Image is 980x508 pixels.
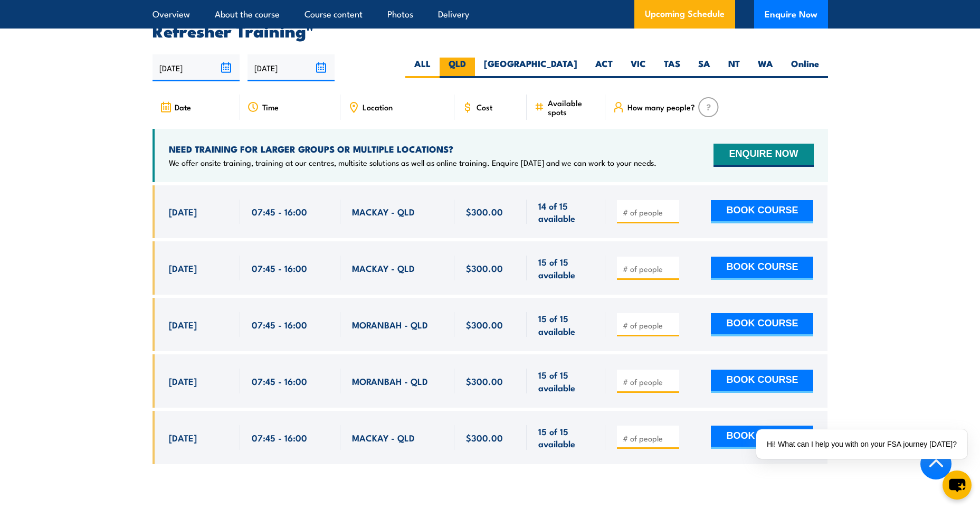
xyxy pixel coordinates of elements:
[475,58,586,78] label: [GEOGRAPHIC_DATA]
[466,318,503,331] span: $300.00
[756,429,967,459] div: Hi! What can I help you with on your FSA journey [DATE]?
[440,58,475,78] label: QLD
[623,207,675,218] input: # of people
[169,375,197,387] span: [DATE]
[548,98,598,116] span: Available spots
[175,102,191,111] span: Date
[169,262,197,274] span: [DATE]
[252,262,307,274] span: 07:45 - 16:00
[623,433,675,444] input: # of people
[405,58,440,78] label: ALL
[711,200,813,223] button: BOOK COURSE
[262,102,279,111] span: Time
[538,369,594,393] span: 15 of 15 available
[477,102,492,111] span: Cost
[252,205,307,218] span: 07:45 - 16:00
[711,426,813,449] button: BOOK COURSE
[153,54,240,81] input: From date
[943,471,972,500] button: chat-button
[711,370,813,393] button: BOOK COURSE
[352,375,428,387] span: MORANBAH - QLD
[169,143,656,155] h4: NEED TRAINING FOR LARGER GROUPS OR MULTIPLE LOCATIONS?
[252,318,307,331] span: 07:45 - 16:00
[586,58,622,78] label: ACT
[538,256,594,280] span: 15 of 15 available
[169,431,197,444] span: [DATE]
[466,431,503,444] span: $300.00
[466,205,503,218] span: $300.00
[153,8,828,37] h2: UPCOMING SCHEDULE FOR - "Standard 11 Generic Coal Mine Induction (Surface) Refresher Training"
[713,144,813,167] button: ENQUIRE NOW
[749,58,782,78] label: WA
[622,58,655,78] label: VIC
[363,102,393,111] span: Location
[623,320,675,331] input: # of people
[466,262,503,274] span: $300.00
[252,375,307,387] span: 07:45 - 16:00
[169,205,197,218] span: [DATE]
[352,262,415,274] span: MACKAY - QLD
[169,157,656,168] p: We offer onsite training, training at our centres, multisite solutions as well as online training...
[538,200,594,224] span: 14 of 15 available
[627,102,695,111] span: How many people?
[782,58,828,78] label: Online
[248,54,335,81] input: To date
[169,318,197,331] span: [DATE]
[719,58,749,78] label: NT
[352,318,428,331] span: MORANBAH - QLD
[538,425,594,450] span: 15 of 15 available
[655,58,689,78] label: TAS
[252,431,307,444] span: 07:45 - 16:00
[623,377,675,387] input: # of people
[711,257,813,280] button: BOOK COURSE
[623,264,675,274] input: # of people
[711,313,813,336] button: BOOK COURSE
[689,58,719,78] label: SA
[352,205,415,218] span: MACKAY - QLD
[352,431,415,444] span: MACKAY - QLD
[538,312,594,337] span: 15 of 15 available
[466,375,503,387] span: $300.00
